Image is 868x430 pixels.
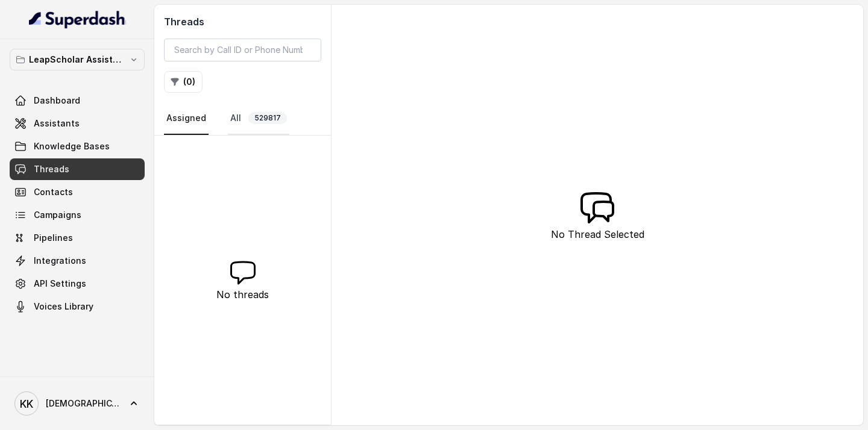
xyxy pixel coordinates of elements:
button: LeapScholar Assistant [10,49,145,70]
a: Dashboard [10,90,145,111]
span: 529817 [248,112,287,124]
input: Search by Call ID or Phone Number [164,39,321,61]
a: Campaigns [10,204,145,226]
a: Contacts [10,181,145,203]
span: Knowledge Bases [34,140,110,152]
a: Pipelines [10,227,145,249]
button: (0) [164,71,203,93]
p: LeapScholar Assistant [29,52,125,67]
span: Dashboard [34,95,80,107]
a: [DEMOGRAPHIC_DATA] [10,387,145,420]
a: Voices Library [10,296,145,317]
span: API Settings [34,278,86,290]
a: Assistants [10,113,145,134]
span: Pipelines [34,232,73,244]
p: No Thread Selected [551,227,644,241]
span: [DEMOGRAPHIC_DATA] [46,397,121,410]
a: Threads [10,158,145,180]
p: No threads [216,287,269,302]
span: Assistants [34,117,80,129]
span: Threads [34,163,69,175]
span: Voices Library [34,301,93,313]
nav: Tabs [164,102,321,135]
text: KK [20,397,33,410]
span: Campaigns [34,209,81,221]
a: All529817 [228,102,289,135]
img: light.svg [29,10,126,29]
h2: Threads [164,14,321,29]
a: Knowledge Bases [10,136,145,157]
span: Contacts [34,186,73,198]
a: API Settings [10,273,145,294]
a: Assigned [164,102,209,135]
a: Integrations [10,250,145,272]
span: Integrations [34,255,86,267]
